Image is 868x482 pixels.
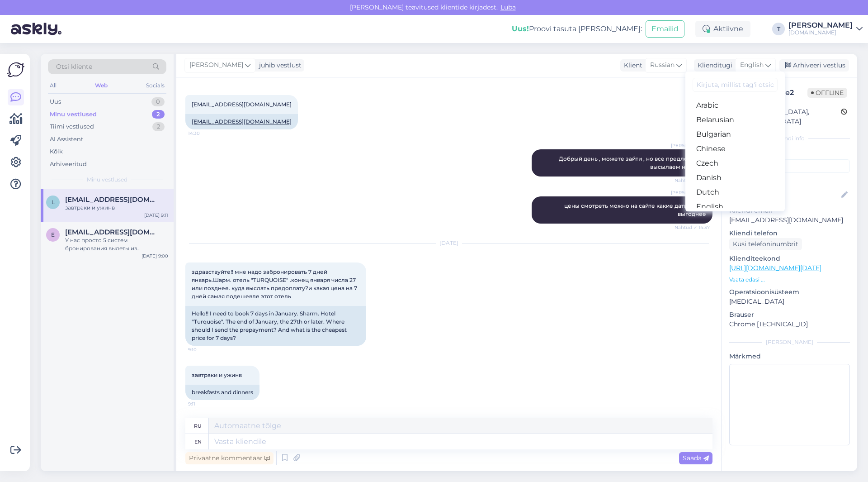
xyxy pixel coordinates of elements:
span: 9:11 [188,401,222,407]
div: en [194,434,202,449]
div: Socials [144,80,166,91]
div: [GEOGRAPHIC_DATA], [GEOGRAPHIC_DATA] [732,107,841,126]
a: Chinese [685,142,785,156]
div: 2 [152,122,165,131]
span: ludmillabelim@mail.ru [65,196,159,204]
a: Bulgarian [685,127,785,142]
span: Otsi kliente [56,62,92,72]
input: Lisa tag [729,159,850,173]
p: Kliendi nimi [729,177,850,186]
div: ru [194,418,202,434]
span: Nähtud ✓ 14:37 [675,177,710,184]
span: [PERSON_NAME] [189,60,243,70]
div: У нас просто 5 систем бронирования вылеты из [GEOGRAPHIC_DATA] , и цены у всех разные мы всегда с... [65,236,168,253]
p: Märkmed [729,352,850,361]
input: Kirjuta, millist tag'i otsid [693,78,778,92]
div: Uus [50,97,61,106]
div: Klient [620,61,642,70]
span: Nähtud ✓ 14:37 [675,224,710,231]
span: Russian [650,60,675,70]
a: [EMAIL_ADDRESS][DOMAIN_NAME] [192,118,292,125]
div: 2 [152,110,165,119]
div: Web [93,80,109,91]
p: Operatsioonisüsteem [729,287,850,297]
span: [PERSON_NAME] [671,142,710,149]
div: [PERSON_NAME] [729,338,850,346]
p: Chrome [TECHNICAL_ID] [729,320,850,329]
span: English [740,60,764,70]
span: l [52,199,55,205]
div: Privaatne kommentaar [185,452,274,464]
a: [URL][DOMAIN_NAME][DATE] [729,264,821,272]
div: Minu vestlused [50,110,97,119]
div: 0 [151,97,165,106]
button: Emailid [646,20,684,38]
a: Belarusian [685,113,785,127]
img: Askly Logo [7,61,24,78]
a: Czech [685,156,785,171]
div: juhib vestlust [255,61,302,70]
span: Minu vestlused [87,176,127,184]
div: Kõik [50,147,63,156]
span: EvgeniyaEseniya2018@gmail.com [65,228,159,236]
p: [MEDICAL_DATA] [729,297,850,306]
a: Arabic [685,98,785,113]
span: здравствуйте!! мне надо забронировать 7 дней январь.Шарм. отель "TURQUOISE" .конец января числа 2... [192,268,359,300]
a: [EMAIL_ADDRESS][DOMAIN_NAME] [192,101,292,108]
div: Arhiveeritud [50,160,87,169]
div: [DATE] 9:00 [142,253,168,259]
div: T [772,23,785,35]
div: Proovi tasuta [PERSON_NAME]: [512,24,642,34]
div: Kliendi info [729,134,850,143]
div: Arhiveeri vestlus [779,59,849,72]
div: завтраки и ужинв [65,204,168,212]
p: Brauser [729,310,850,320]
p: Kliendi tag'id [729,148,850,157]
input: Lisa nimi [730,190,840,200]
div: Tiimi vestlused [50,122,94,131]
div: [DATE] 9:11 [144,212,168,219]
div: [PERSON_NAME] [788,22,853,29]
b: Uus! [512,24,529,33]
div: [DOMAIN_NAME] [788,29,853,36]
span: цены смотреть можно на сайте какие даты будут выгоднее [564,202,708,217]
div: Aktiivne [695,21,750,37]
span: Offline [807,88,847,98]
a: English [685,200,785,214]
p: Kliendi email [729,206,850,215]
div: Küsi telefoninumbrit [729,238,802,250]
div: AI Assistent [50,135,83,144]
a: [PERSON_NAME][DOMAIN_NAME] [788,22,863,36]
span: [PERSON_NAME] [671,189,710,196]
p: [EMAIL_ADDRESS][DOMAIN_NAME] [729,215,850,225]
div: breakfasts and dinners [185,385,259,400]
span: 14:30 [188,130,222,137]
p: Kliendi telefon [729,229,850,238]
div: All [48,80,58,91]
span: E [51,231,55,238]
div: Hello!! I need to book 7 days in January. Sharm. Hotel "Turquoise". The end of January, the 27th ... [185,306,366,346]
a: Danish [685,171,785,185]
div: [DATE] [185,239,712,247]
div: Klienditugi [694,61,732,70]
p: Klienditeekond [729,254,850,263]
p: Vaata edasi ... [729,276,850,284]
a: Dutch [685,185,785,200]
span: Добрый день , можете зайти , но все предложения высылаем на почту [559,155,708,170]
span: 9:10 [188,346,222,353]
span: Luba [498,3,519,11]
span: Saada [683,454,709,462]
span: завтраки и ужинв [192,372,242,378]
